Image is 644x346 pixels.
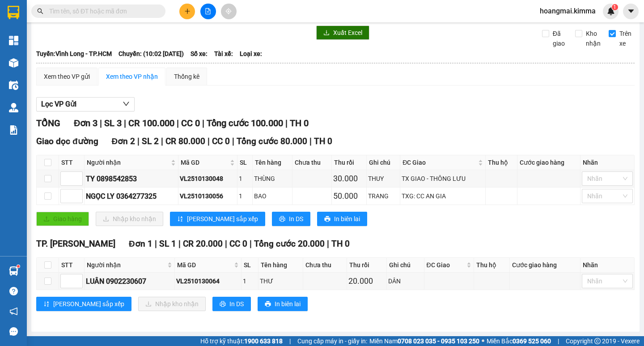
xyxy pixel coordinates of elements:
span: Miền Nam [369,336,479,346]
div: VL2510130056 [180,191,236,201]
span: Mã GD [181,158,228,167]
button: downloadNhập kho nhận [96,212,163,226]
span: | [232,136,234,146]
span: SL 3 [104,118,122,128]
th: STT [59,155,85,170]
span: | [124,118,126,128]
span: Miền Bắc [487,336,551,346]
div: TXG: CC AN GIA [402,191,484,201]
th: SL [241,258,258,273]
td: VL2510130048 [178,170,237,188]
div: TY 0898542853 [86,173,177,184]
span: Chuyến: (10:02 [DATE]) [119,49,184,59]
span: Đơn 3 [74,118,97,128]
img: solution-icon [9,125,18,135]
span: 1 [613,4,616,10]
span: printer [324,216,330,223]
span: | [208,136,210,146]
span: CR 20.000 [183,239,223,249]
button: file-add [200,4,216,19]
span: TP. [PERSON_NAME] [36,239,115,249]
div: BAO [254,191,291,201]
div: NGỌC YẾN [58,29,130,40]
span: printer [279,216,285,223]
span: Tổng cước 100.000 [207,118,283,128]
strong: 0369 525 060 [513,337,551,345]
span: CR 80.000 [165,136,205,146]
th: SL [237,155,253,170]
div: 1 [239,191,251,201]
span: ĐC Giao [427,260,465,270]
th: Cước giao hàng [510,258,580,273]
button: downloadXuất Excel [316,26,369,40]
span: | [225,239,227,249]
span: Người nhận [87,158,169,167]
button: printerIn biên lai [317,212,367,226]
span: CC 0 [229,239,247,249]
div: VL2510130064 [176,276,239,286]
span: In DS [229,299,244,309]
sup: 1 [612,4,618,10]
span: down [123,100,130,107]
span: download [323,30,330,37]
img: warehouse-icon [9,58,18,68]
span: Đơn 2 [112,136,136,146]
button: uploadGiao hàng [36,212,89,226]
div: 0815217567 [58,40,130,52]
div: TX GIAO - THÔNG LƯU [402,174,484,184]
div: Nhãn [583,158,632,167]
input: Tìm tên, số ĐT hoặc mã đơn [49,6,155,16]
div: TRANG [368,191,398,201]
span: | [558,336,559,346]
span: search [37,8,43,14]
th: Ghi chú [367,155,400,170]
span: ⚪️ [482,339,484,343]
span: TH 0 [290,118,309,128]
span: Tài xế: [214,49,233,59]
button: printerIn biên lai [258,297,308,311]
div: BÁN LẺ KHÔNG GIAO HÓA ĐƠN [8,29,52,72]
div: THUY [368,174,398,184]
th: Thu hộ [474,258,510,273]
span: printer [265,301,271,308]
div: Thống kê [174,72,199,81]
img: warehouse-icon [9,81,18,90]
th: Thu hộ [486,155,517,170]
span: Cung cấp máy in - giấy in: [297,336,367,346]
th: Chưa thu [303,258,347,273]
th: Cước giao hàng [517,155,580,170]
span: Loại xe: [240,49,262,59]
span: aim [225,8,232,14]
span: | [100,118,102,128]
div: THÙNG [254,174,291,184]
span: notification [9,307,18,316]
span: SL 1 [159,239,176,249]
span: Đơn 1 [129,239,153,249]
strong: 1900 633 818 [244,337,283,345]
span: In DS [289,214,303,224]
img: dashboard-icon [9,36,18,45]
span: TH 0 [331,239,350,249]
div: 1 [243,276,257,286]
th: STT [59,258,85,273]
div: Vĩnh Long [8,8,52,29]
span: CR 100.000 [128,118,174,128]
span: | [178,239,181,249]
span: printer [220,301,226,308]
th: Tên hàng [258,258,303,273]
img: warehouse-icon [9,266,18,276]
span: CC 0 [212,136,230,146]
span: sort-ascending [177,216,183,223]
button: downloadNhập kho nhận [138,297,206,311]
div: LUÂN 0902230607 [86,276,173,287]
th: Chưa thu [292,155,332,170]
span: | [327,239,329,249]
td: VL2510130064 [175,273,241,290]
span: [PERSON_NAME] sắp xếp [187,214,258,224]
span: Giao dọc đường [36,136,98,146]
div: 20.000 [348,275,385,287]
img: warehouse-icon [9,103,18,112]
div: Xem theo VP nhận [106,72,158,81]
span: ĐC Giao [402,158,476,167]
span: plus [184,8,191,14]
